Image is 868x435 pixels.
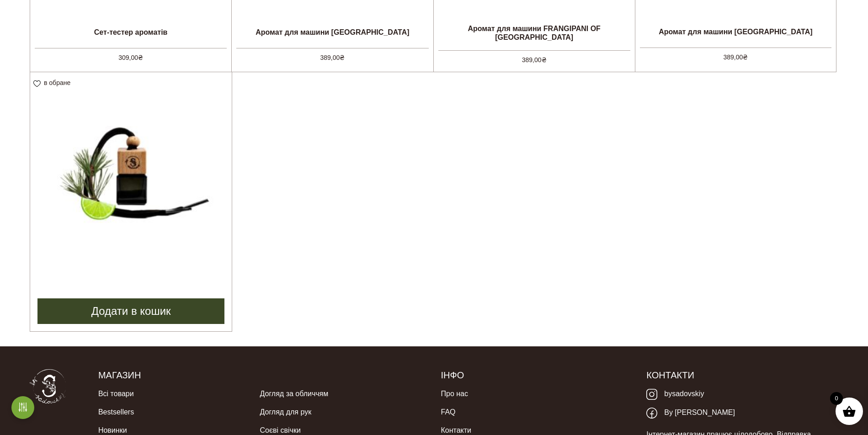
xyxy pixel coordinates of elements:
[723,53,748,61] bdi: 389,00
[37,298,224,324] a: Додати в кошик: “Аромат для машини NORD”
[232,21,433,43] h2: Аромат для машини [GEOGRAPHIC_DATA]
[646,369,838,381] h5: Контакти
[522,56,547,64] bdi: 389,00
[646,385,704,403] a: bysadovskiy
[33,79,74,86] a: в обране
[743,53,748,61] span: ₴
[44,79,70,86] span: в обране
[98,369,427,381] h5: Магазин
[635,20,836,43] h2: Аромат для машини [GEOGRAPHIC_DATA]
[830,392,843,405] span: 0
[33,80,41,87] img: unfavourite.svg
[441,403,455,421] a: FAQ
[542,56,547,64] span: ₴
[98,385,134,403] a: Всі товари
[260,385,328,403] a: Догляд за обличчям
[340,54,345,61] span: ₴
[646,403,735,422] a: By [PERSON_NAME]
[138,54,143,61] span: ₴
[320,54,345,61] bdi: 389,00
[434,21,635,45] h2: Аромат для машини FRANGIPANI OF [GEOGRAPHIC_DATA]
[98,403,134,421] a: Bestsellers
[260,403,311,421] a: Догляд для рук
[441,385,468,403] a: Про нас
[441,369,633,381] h5: Інфо
[30,21,231,43] h2: Сет-тестер ароматів
[118,54,143,61] bdi: 309,00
